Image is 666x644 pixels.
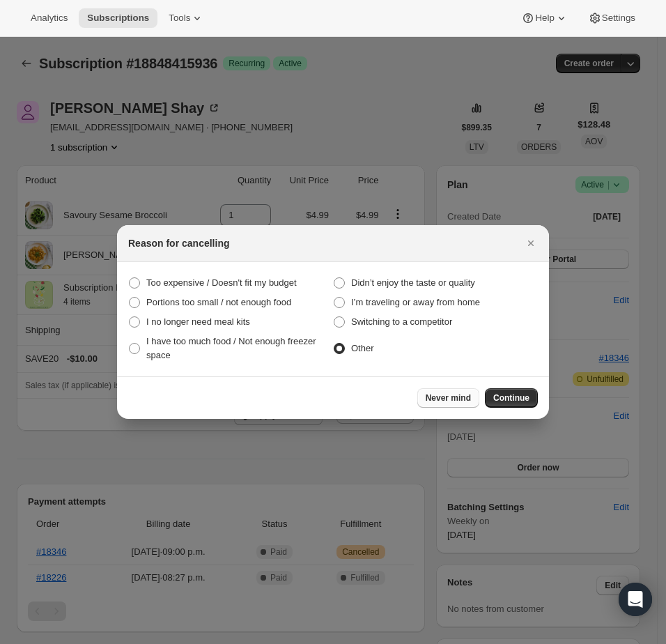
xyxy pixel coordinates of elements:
[160,8,212,28] button: Tools
[351,316,452,327] span: Switching to a competitor
[619,583,652,616] div: Open Intercom Messenger
[513,8,576,28] button: Help
[79,8,157,28] button: Subscriptions
[146,316,250,327] span: I no longer need meal kits
[426,392,471,404] span: Never mind
[485,388,538,408] button: Continue
[417,388,479,408] button: Never mind
[602,13,635,24] span: Settings
[169,13,190,24] span: Tools
[31,13,68,24] span: Analytics
[521,233,541,253] button: Close
[87,13,149,24] span: Subscriptions
[146,336,316,360] span: I have too much food / Not enough freezer space
[351,297,480,307] span: I’m traveling or away from home
[128,236,229,250] h2: Reason for cancelling
[493,392,529,404] span: Continue
[351,277,475,288] span: Didn’t enjoy the taste or quality
[351,343,374,353] span: Other
[580,8,644,28] button: Settings
[146,277,297,288] span: Too expensive / Doesn't fit my budget
[22,8,76,28] button: Analytics
[535,13,554,24] span: Help
[146,297,291,307] span: Portions too small / not enough food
